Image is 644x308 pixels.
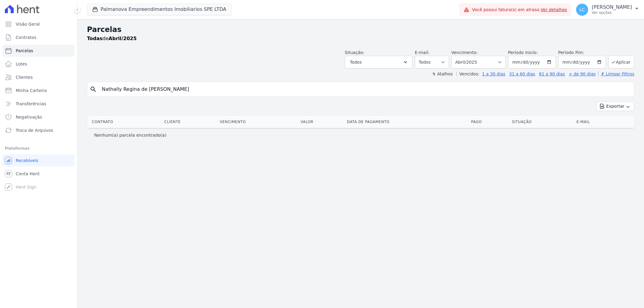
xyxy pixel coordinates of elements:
[2,154,75,167] a: Recebíveis
[509,71,535,76] a: 31 a 60 dias
[162,116,217,128] th: Cliente
[16,61,27,67] span: Lotes
[16,87,47,94] span: Minha Carteira
[87,24,634,35] h2: Parcelas
[2,84,75,97] a: Minha Carteira
[598,71,634,76] a: ✗ Limpar Filtros
[98,83,632,95] input: Buscar por nome do lote ou do cliente
[2,168,75,180] a: Conta Hent
[2,71,75,83] a: Clientes
[2,111,75,123] a: Negativação
[415,50,430,55] label: E-mail:
[574,116,622,128] th: E-mail
[592,10,632,15] p: Ver opções
[109,36,137,41] strong: Abril/2025
[87,36,103,41] strong: Todas
[16,127,53,133] span: Troca de Arquivos
[94,132,166,138] p: Nenhum(a) parcela encontrado(a)
[2,45,75,57] a: Parcelas
[469,116,509,128] th: Pago
[87,116,162,128] th: Contrato
[579,8,585,12] span: LC
[87,35,137,42] p: de
[87,4,232,15] button: Palmanova Empreendimentos Imobiliarios SPE LTDA
[16,157,38,164] span: Recebíveis
[16,74,33,80] span: Clientes
[569,71,596,76] a: + de 90 dias
[345,50,364,55] label: Situação:
[345,56,412,68] button: Todos
[539,71,565,76] a: 61 a 90 dias
[2,31,75,43] a: Contratos
[457,71,479,76] label: Vencidos:
[2,58,75,70] a: Lotes
[482,71,505,76] a: 1 a 30 dias
[451,50,478,55] label: Vencimento:
[509,116,574,128] th: Situação
[217,116,298,128] th: Vencimento
[432,71,453,76] label: ↯ Atalhos
[596,102,634,111] button: Exportar
[16,48,33,54] span: Parcelas
[571,1,644,18] button: LC [PERSON_NAME] Ver opções
[2,18,75,30] a: Visão Geral
[344,116,469,128] th: Data de Pagamento
[472,7,567,13] span: Você possui fatura(s) em atraso.
[2,124,75,136] a: Troca de Arquivos
[2,98,75,110] a: Transferências
[558,49,606,56] label: Período Fim:
[592,4,632,10] p: [PERSON_NAME]
[608,56,634,68] button: Aplicar
[16,101,46,107] span: Transferências
[16,114,42,120] span: Negativação
[90,86,97,93] i: search
[16,34,36,40] span: Contratos
[5,145,72,152] div: Plataformas
[16,171,40,177] span: Conta Hent
[298,116,345,128] th: Valor
[541,7,567,12] a: Ver detalhes
[16,21,40,27] span: Visão Geral
[350,59,362,66] span: Todos
[508,50,538,55] label: Período Inicío:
